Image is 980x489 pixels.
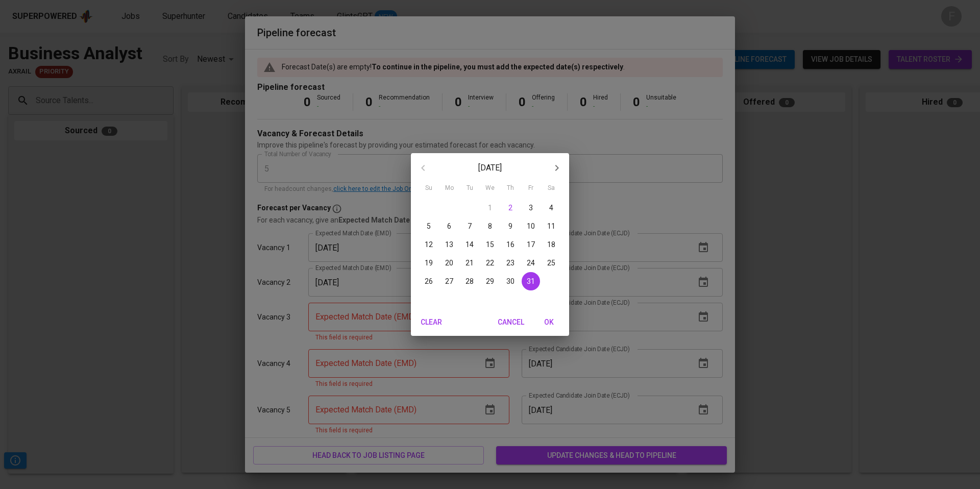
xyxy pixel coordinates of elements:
button: 25 [542,254,560,272]
span: Su [420,183,438,193]
button: 11 [542,217,560,235]
button: 17 [522,235,540,254]
p: 18 [547,239,555,250]
p: 29 [486,276,494,286]
p: 9 [508,221,512,231]
p: 24 [527,258,535,268]
span: Cancel [498,316,524,329]
button: 7 [460,217,479,235]
button: Cancel [494,313,528,332]
p: 21 [465,258,474,268]
p: 15 [486,239,494,250]
p: 22 [486,258,494,268]
p: 3 [529,203,533,213]
span: Tu [460,183,479,193]
button: 26 [420,272,438,290]
button: 31 [522,272,540,290]
button: OK [532,313,565,332]
p: 19 [425,258,433,268]
p: 14 [465,239,474,250]
p: 13 [445,239,453,250]
p: 2 [508,203,512,213]
button: 28 [460,272,479,290]
button: 14 [460,235,479,254]
button: 24 [522,254,540,272]
span: We [481,183,499,193]
span: OK [536,316,561,329]
button: 19 [420,254,438,272]
span: Fr [522,183,540,193]
span: Th [501,183,520,193]
p: 28 [465,276,474,286]
button: 10 [522,217,540,235]
p: 16 [506,239,514,250]
p: 12 [425,239,433,250]
p: 10 [527,221,535,231]
button: 18 [542,235,560,254]
button: 23 [501,254,520,272]
button: 30 [501,272,520,290]
p: 26 [425,276,433,286]
p: 11 [547,221,555,231]
button: Clear [415,313,448,332]
p: 25 [547,258,555,268]
button: 9 [501,217,520,235]
button: 27 [440,272,458,290]
button: 5 [420,217,438,235]
button: 8 [481,217,499,235]
button: 3 [522,199,540,217]
p: 6 [447,221,451,231]
button: 12 [420,235,438,254]
button: 2 [501,199,520,217]
p: [DATE] [435,162,545,174]
button: 20 [440,254,458,272]
p: 5 [427,221,431,231]
p: 20 [445,258,453,268]
button: 15 [481,235,499,254]
span: Clear [419,316,444,329]
p: 23 [506,258,514,268]
button: 16 [501,235,520,254]
p: 30 [506,276,514,286]
p: 4 [549,203,553,213]
button: 29 [481,272,499,290]
span: Mo [440,183,458,193]
button: 13 [440,235,458,254]
p: 31 [527,276,535,286]
p: 27 [445,276,453,286]
button: 6 [440,217,458,235]
button: 22 [481,254,499,272]
button: 4 [542,199,560,217]
p: 7 [468,221,472,231]
p: 8 [488,221,492,231]
button: 21 [460,254,479,272]
p: 17 [527,239,535,250]
span: Sa [542,183,560,193]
